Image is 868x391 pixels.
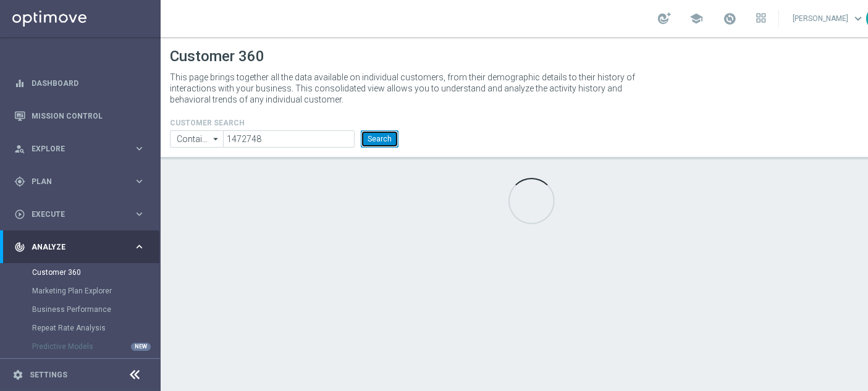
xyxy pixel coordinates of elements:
i: keyboard_arrow_right [133,175,145,187]
a: [PERSON_NAME]keyboard_arrow_down [791,9,866,28]
button: gps_fixed Plan keyboard_arrow_right [14,177,146,187]
input: Contains [170,130,223,148]
a: Dashboard [32,67,145,99]
span: keyboard_arrow_down [851,12,865,25]
a: Mission Control [32,99,145,132]
button: person_search Explore keyboard_arrow_right [14,144,146,154]
span: school [689,12,703,25]
a: Settings [30,371,67,379]
div: Cohorts Analysis [32,356,159,374]
input: Enter CID, Email, name or phone [223,130,355,148]
button: Mission Control [14,111,146,121]
div: Business Performance [32,300,159,319]
button: Search [361,130,398,148]
button: equalizer Dashboard [14,78,146,88]
h4: CUSTOMER SEARCH [170,119,398,127]
span: Explore [32,145,133,153]
i: keyboard_arrow_right [133,241,145,253]
i: play_circle_outline [14,209,25,220]
a: Business Performance [32,305,129,314]
i: arrow_drop_down [210,131,222,147]
i: gps_fixed [14,176,25,187]
div: NEW [131,343,151,351]
button: track_changes Analyze keyboard_arrow_right [14,242,146,252]
div: Customer 360 [32,263,159,282]
span: Analyze [32,243,133,251]
a: Customer 360 [32,267,129,277]
i: settings [12,369,23,380]
div: Marketing Plan Explorer [32,282,159,300]
div: Predictive Models [32,337,159,356]
div: Repeat Rate Analysis [32,319,159,337]
div: Dashboard [14,67,145,99]
i: keyboard_arrow_right [133,143,145,154]
div: Mission Control [14,99,145,132]
i: track_changes [14,242,25,253]
a: Repeat Rate Analysis [32,323,129,333]
i: keyboard_arrow_right [133,208,145,220]
div: Analyze [14,242,133,253]
div: Execute [14,209,133,220]
div: Plan [14,176,133,187]
a: Marketing Plan Explorer [32,286,129,296]
span: Plan [32,178,133,185]
div: Explore [14,143,133,154]
button: play_circle_outline Execute keyboard_arrow_right [14,209,146,219]
p: This page brings together all the data available on individual customers, from their demographic ... [170,72,646,105]
i: person_search [14,143,25,154]
span: Execute [32,211,133,218]
i: equalizer [14,78,25,89]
